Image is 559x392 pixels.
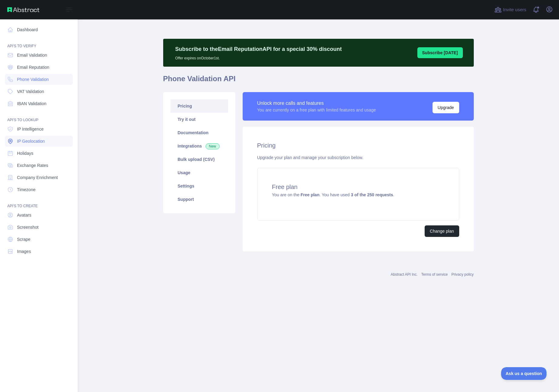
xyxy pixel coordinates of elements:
span: Phone Validation [17,76,49,82]
a: Email Validation [5,50,73,61]
span: Email Validation [17,52,47,58]
a: Privacy policy [451,272,473,277]
span: Holidays [17,150,33,156]
a: Exchange Rates [5,160,73,171]
span: VAT Validation [17,88,44,95]
a: Bulk upload (CSV) [170,153,228,166]
a: Scrape [5,234,73,245]
span: Scrape [17,236,30,242]
a: Try it out [170,113,228,126]
span: Exchange Rates [17,162,48,168]
strong: 3 of the 250 requests [351,192,393,197]
span: Company Enrichment [17,174,58,181]
a: Integrations New [170,139,228,153]
a: Abstract API Inc. [391,272,418,277]
a: Pricing [170,99,228,113]
a: Phone Validation [5,74,73,85]
span: Screenshot [17,224,39,230]
div: API'S TO VERIFY [5,36,73,48]
span: Invite users [503,6,526,13]
a: Avatars [5,210,73,221]
a: IBAN Validation [5,98,73,109]
a: Timezone [5,184,73,195]
a: VAT Validation [5,86,73,97]
div: Unlock more calls and features [257,100,376,107]
div: Upgrade your plan and manage your subscription below. [257,154,459,161]
span: Images [17,248,31,254]
button: Subscribe [DATE] [417,47,463,58]
span: Timezone [17,187,35,193]
p: Subscribe to the Email Reputation API for a special 30 % discount [175,45,342,53]
a: IP Intelligence [5,124,73,135]
span: New [206,143,220,149]
a: Screenshot [5,222,73,233]
span: IBAN Validation [17,101,46,107]
h1: Phone Validation API [163,74,474,88]
h2: Pricing [257,141,459,150]
a: Usage [170,166,228,179]
a: Company Enrichment [5,172,73,183]
a: Email Reputation [5,62,73,73]
span: Email Reputation [17,64,49,70]
span: IP Geolocation [17,138,45,144]
button: Invite users [493,5,527,15]
a: Holidays [5,148,73,159]
span: IP Intelligence [17,126,44,132]
a: IP Geolocation [5,136,73,147]
span: Avatars [17,212,31,218]
strong: Free plan [301,192,319,197]
img: Abstract API [7,7,39,12]
a: Settings [170,179,228,193]
div: API'S TO CREATE [5,196,73,208]
a: Terms of service [421,272,448,277]
p: Offer expires on October 1st. [175,53,342,61]
button: Upgrade [433,102,459,113]
div: You are currently on a free plan with limited features and usage [257,107,376,113]
a: Documentation [170,126,228,139]
iframe: Toggle Customer Support [501,367,547,380]
h4: Free plan [272,183,444,191]
div: API'S TO LOOKUP [5,110,73,122]
span: You are on the . You have used . [272,192,394,197]
a: Support [170,193,228,206]
button: Change plan [425,225,459,237]
a: Dashboard [5,24,73,35]
a: Images [5,246,73,257]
